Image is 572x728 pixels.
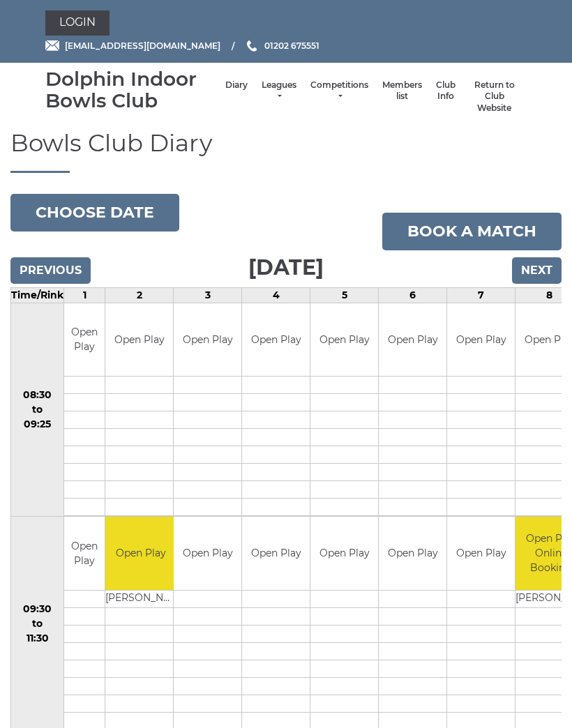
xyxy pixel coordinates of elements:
[264,40,319,51] span: 01202 675551
[225,79,248,91] a: Diary
[242,287,310,303] td: 4
[65,40,220,51] span: [EMAIL_ADDRESS][DOMAIN_NAME]
[447,287,515,303] td: 7
[512,257,562,284] input: Next
[436,79,456,103] a: Club Info
[310,303,378,377] td: Open Play
[174,517,241,590] td: Open Play
[45,40,59,51] img: Email
[105,303,173,377] td: Open Play
[105,590,176,607] td: [PERSON_NAME]
[64,303,105,377] td: Open Play
[382,213,562,250] a: Book a match
[247,40,257,52] img: Phone us
[469,79,520,114] a: Return to Club Website
[310,517,378,590] td: Open Play
[10,257,91,284] input: Previous
[310,79,368,103] a: Competitions
[447,517,515,590] td: Open Play
[64,517,105,590] td: Open Play
[447,303,515,377] td: Open Play
[11,287,64,303] td: Time/Rink
[245,39,319,52] a: Phone us 01202 675551
[174,303,241,377] td: Open Play
[310,287,379,303] td: 5
[379,287,447,303] td: 6
[105,517,176,590] td: Open Play
[64,287,105,303] td: 1
[242,303,310,377] td: Open Play
[11,303,64,517] td: 08:30 to 09:25
[262,79,296,103] a: Leagues
[379,303,446,377] td: Open Play
[45,39,220,52] a: Email [EMAIL_ADDRESS][DOMAIN_NAME]
[45,10,110,36] a: Login
[10,194,179,232] button: Choose date
[10,130,562,172] h1: Bowls Club Diary
[174,287,242,303] td: 3
[105,287,174,303] td: 2
[45,68,218,112] div: Dolphin Indoor Bowls Club
[379,517,446,590] td: Open Play
[382,79,422,103] a: Members list
[242,517,310,590] td: Open Play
